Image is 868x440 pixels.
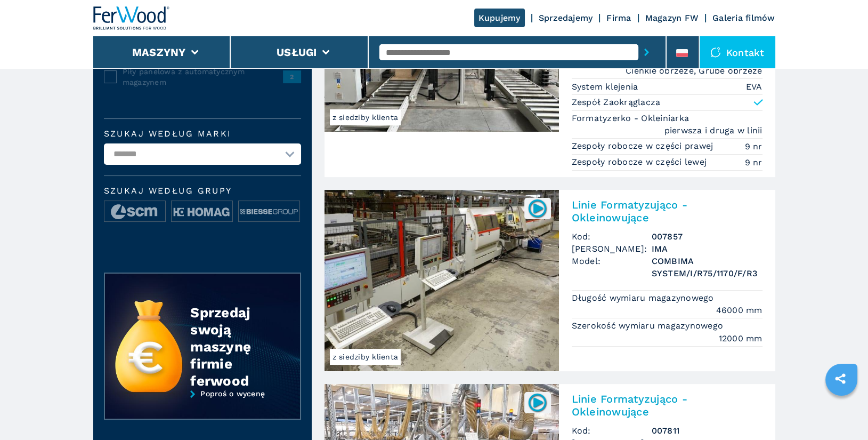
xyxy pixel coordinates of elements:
[572,425,652,437] span: Kod:
[93,6,170,30] img: Ferwood
[652,425,762,437] h3: 007811
[277,46,317,59] button: Usługi
[652,243,762,255] h3: IMA
[539,13,593,23] a: Sprzedajemy
[652,255,762,279] h3: COMBIMA SYSTEM/I/R75/1170/F/R3
[645,13,699,23] a: Magazyn FW
[572,198,762,224] h2: Linie Formatyzująco - Okleinowujące
[104,389,301,428] a: Poproś o wycenę
[527,198,548,219] img: 007857
[572,243,652,255] span: [PERSON_NAME]:
[172,201,232,222] img: image
[710,47,721,58] img: Kontakt
[325,190,775,371] a: Linie Formatyzująco - Okleinowujące IMA COMBIMA SYSTEM/I/R75/1170/F/R3z siedziby klienta007857Lin...
[104,201,165,222] img: image
[572,320,726,332] p: Szerokość wymiaru magazynowego
[123,66,283,87] span: Piły panelowa z automatycznym magazynem
[638,40,655,65] button: submit-button
[827,365,854,392] a: sharethis
[572,113,692,124] p: Formatyzerko - Okleiniarka
[572,140,716,152] p: Zespoły robocze w części prawej
[572,81,641,93] p: System klejenia
[606,13,631,23] a: Firma
[132,46,186,59] button: Maszyny
[330,109,401,125] span: z siedziby klienta
[283,70,301,83] span: 2
[104,187,301,195] span: Szukaj według grupy
[652,230,762,243] h3: 007857
[700,36,775,68] div: Kontakt
[745,156,762,169] em: 9 nr
[664,124,762,137] em: pierwsza i druga w linii
[719,332,762,345] em: 12000 mm
[190,304,279,389] div: Sprzedaj swoją maszynę firmie ferwood
[823,392,860,432] iframe: Chat
[330,349,401,365] span: z siedziby klienta
[325,190,559,371] img: Linie Formatyzująco - Okleinowujące IMA COMBIMA SYSTEM/I/R75/1170/F/R3
[572,156,710,168] p: Zespoły robocze w części lewej
[746,81,762,93] em: EVA
[745,140,762,153] em: 9 nr
[572,292,717,304] p: Długość wymiaru magazynowego
[239,201,299,222] img: image
[572,97,661,108] p: Zespół Zaokrąglacza
[474,9,525,27] a: Kupujemy
[104,130,301,138] label: Szukaj według marki
[712,13,775,23] a: Galeria filmów
[527,392,548,413] img: 007811
[572,393,762,418] h2: Linie Formatyzująco - Okleinowujące
[626,65,762,77] em: Cienkie obrzeże, Grube obrzeże
[716,304,762,316] em: 46000 mm
[572,255,652,279] span: Model:
[572,230,652,243] span: Kod:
